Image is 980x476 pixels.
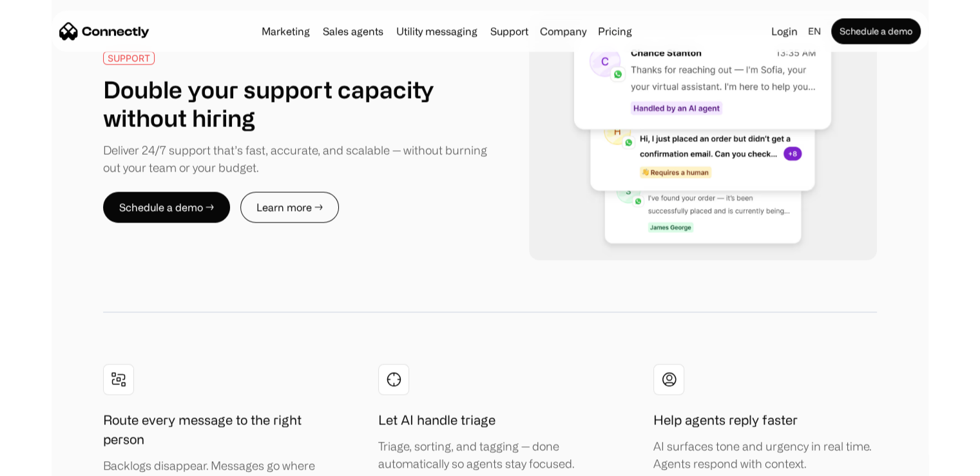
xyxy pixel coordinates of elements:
[766,22,803,40] a: Login
[26,453,77,471] ul: Language list
[108,53,150,63] div: SUPPORT
[378,410,495,430] h1: Let AI handle triage
[103,410,327,449] h1: Route every message to the right person
[59,21,149,41] a: home
[256,26,315,36] a: Marketing
[103,141,490,176] div: Deliver 24/7 support that’s fast, accurate, and scalable — without burning out your team or your ...
[391,26,483,36] a: Utility messaging
[13,452,77,471] aside: Language selected: English
[103,192,230,223] a: Schedule a demo →
[593,26,637,36] a: Pricing
[540,22,586,40] div: Company
[378,437,602,472] div: Triage, sorting, and tagging — done automatically so agents stay focused.
[485,26,533,36] a: Support
[536,22,590,40] div: Company
[240,192,339,223] a: Learn more →
[831,18,921,44] a: Schedule a demo
[318,26,389,36] a: Sales agents
[808,22,821,40] div: en
[653,410,798,430] h1: Help agents reply faster
[653,437,877,472] div: AI surfaces tone and urgency in real time. Agents respond with context.
[103,75,490,130] h1: Double your support capacity without hiring
[803,22,829,40] div: en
